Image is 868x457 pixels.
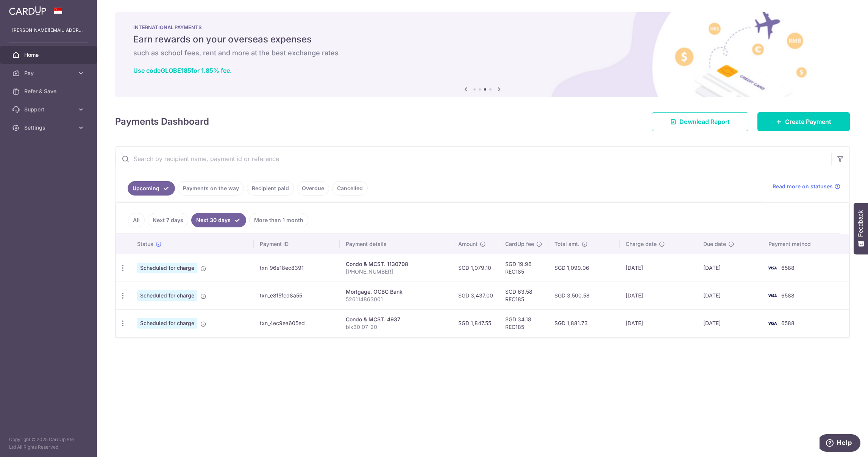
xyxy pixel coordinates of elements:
[133,49,832,58] h6: such as school fees, rent and more at the best exchange rates
[137,240,153,248] span: Status
[505,240,534,248] span: CardUp fee
[697,282,762,309] td: [DATE]
[128,213,145,227] a: All
[346,323,446,331] p: blk30 07-20
[548,282,620,309] td: SGD 3,500.58
[499,282,548,309] td: SGD 63.58 REC185
[137,318,197,329] span: Scheduled for charge
[499,254,548,282] td: SGD 19.96 REC185
[254,254,340,282] td: txn_96e18ec8391
[137,290,197,301] span: Scheduled for charge
[24,88,74,95] span: Refer & Save
[765,263,780,272] img: Bank Card
[297,181,329,196] a: Overdue
[765,319,780,328] img: Bank Card
[554,240,579,248] span: Total amt.
[548,309,620,337] td: SGD 1,881.73
[820,434,860,453] iframe: Opens a widget where you can find more information
[773,183,840,190] a: Read more on statuses
[781,292,795,299] span: 6588
[161,67,191,74] b: GLOBE185
[148,213,188,227] a: Next 7 days
[697,309,762,337] td: [DATE]
[854,203,868,254] button: Feedback - Show survey
[254,309,340,337] td: txn_4ec9ea605ed
[332,181,368,196] a: Cancelled
[548,254,620,282] td: SGD 1,099.06
[346,316,446,323] div: Condo & MCST. 4937
[765,291,780,300] img: Bank Card
[249,213,308,227] a: More than 1 month
[178,181,244,196] a: Payments on the way
[857,210,864,237] span: Feedback
[620,309,697,337] td: [DATE]
[247,181,294,196] a: Recipient paid
[133,67,232,74] a: Use codeGLOBE185for 1.85% fee.
[346,260,446,268] div: Condo & MCST. 1130708
[452,282,499,309] td: SGD 3,437.00
[785,117,831,126] span: Create Payment
[346,268,446,275] p: [PHONE_NUMBER]
[191,213,246,227] a: Next 30 days
[24,51,74,59] span: Home
[133,33,832,45] h5: Earn rewards on your overseas expenses
[254,234,340,254] th: Payment ID
[12,27,85,34] p: [PERSON_NAME][EMAIL_ADDRESS][DOMAIN_NAME]
[781,264,795,271] span: 6588
[452,254,499,282] td: SGD 1,079.10
[652,112,748,131] a: Download Report
[133,24,832,30] p: INTERNATIONAL PAYMENTS
[703,240,726,248] span: Due date
[620,254,697,282] td: [DATE]
[452,309,499,337] td: SGD 1,847.55
[24,69,74,77] span: Pay
[254,282,340,309] td: txn_e8f5fcd8a55
[626,240,657,248] span: Charge date
[24,124,74,131] span: Settings
[697,254,762,282] td: [DATE]
[773,183,833,190] span: Read more on statuses
[128,181,175,196] a: Upcoming
[115,115,209,128] h4: Payments Dashboard
[679,117,730,126] span: Download Report
[781,320,795,326] span: 6588
[757,112,850,131] a: Create Payment
[458,240,478,248] span: Amount
[346,288,446,296] div: Mortgage. OCBC Bank
[116,147,831,171] input: Search by recipient name, payment id or reference
[9,6,46,15] img: CardUp
[24,106,74,113] span: Support
[137,263,197,273] span: Scheduled for charge
[762,234,849,254] th: Payment method
[340,234,452,254] th: Payment details
[620,282,697,309] td: [DATE]
[115,12,850,97] img: International Payment Banner
[499,309,548,337] td: SGD 34.18 REC185
[346,296,446,303] p: 526114863001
